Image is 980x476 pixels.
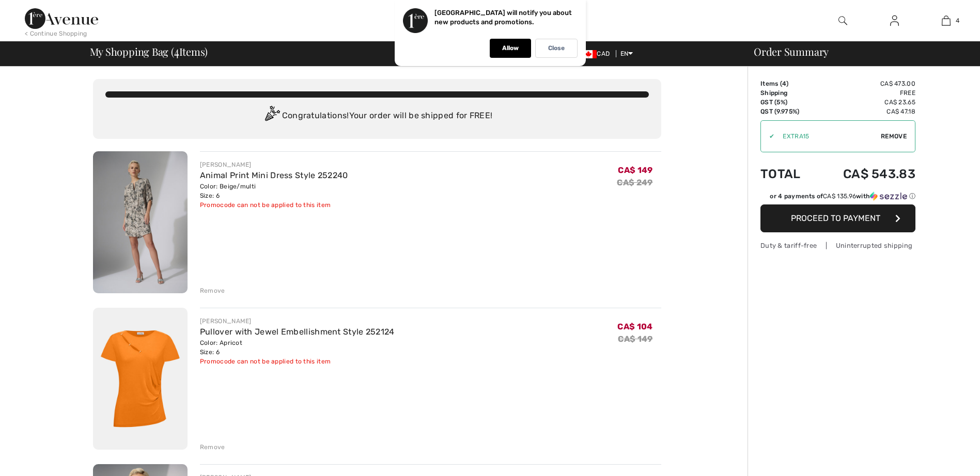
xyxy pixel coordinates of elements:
div: or 4 payments of with [770,192,915,201]
img: Canadian Dollar [580,50,597,58]
td: CA$ 473.00 [816,79,915,88]
span: CA$ 104 [617,322,652,331]
button: Proceed to Payment [760,204,915,232]
div: Promocode can not be applied to this item [200,357,395,366]
s: CA$ 249 [617,178,652,187]
span: My Shopping Bag ( Items) [90,46,208,57]
a: Animal Print Mini Dress Style 252240 [200,170,348,180]
a: Pullover with Jewel Embellishment Style 252124 [200,327,395,337]
div: [PERSON_NAME] [200,160,348,169]
img: My Bag [942,14,951,27]
td: Total [760,156,816,192]
span: EN [620,50,633,57]
span: Remove [881,132,907,141]
span: Proceed to Payment [791,213,880,223]
div: Remove [200,286,225,295]
div: Duty & tariff-free | Uninterrupted shipping [760,241,915,250]
td: Free [816,88,915,98]
div: Congratulations! Your order will be shipped for FREE! [105,106,649,126]
span: CA$ 135.96 [823,193,856,200]
img: My Info [890,14,899,27]
td: CA$ 543.83 [816,156,915,192]
p: Close [548,44,565,52]
div: or 4 payments ofCA$ 135.96withSezzle Click to learn more about Sezzle [760,192,915,204]
input: Promo code [774,121,881,152]
div: [PERSON_NAME] [200,316,395,326]
span: 4 [956,16,959,25]
td: Items ( ) [760,79,816,88]
span: CA$ 149 [618,165,652,175]
div: Promocode can not be applied to this item [200,200,348,210]
img: Sezzle [870,192,907,201]
span: 4 [782,80,786,87]
div: < Continue Shopping [25,29,87,38]
s: CA$ 149 [618,334,652,344]
p: [GEOGRAPHIC_DATA] will notify you about new products and promotions. [434,9,572,26]
img: Congratulation2.svg [261,106,282,126]
span: CAD [580,50,614,57]
a: Sign In [882,14,907,27]
div: Order Summary [741,46,974,57]
td: Shipping [760,88,816,98]
td: GST (5%) [760,98,816,107]
img: Pullover with Jewel Embellishment Style 252124 [93,308,188,450]
td: CA$ 23.65 [816,98,915,107]
img: Animal Print Mini Dress Style 252240 [93,151,188,293]
div: Remove [200,442,225,452]
img: 1ère Avenue [25,8,98,29]
td: CA$ 47.18 [816,107,915,116]
div: Color: Beige/multi Size: 6 [200,182,348,200]
a: 4 [921,14,971,27]
div: Color: Apricot Size: 6 [200,338,395,357]
img: search the website [838,14,847,27]
div: ✔ [761,132,774,141]
span: 4 [174,44,179,57]
td: QST (9.975%) [760,107,816,116]
p: Allow [502,44,519,52]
